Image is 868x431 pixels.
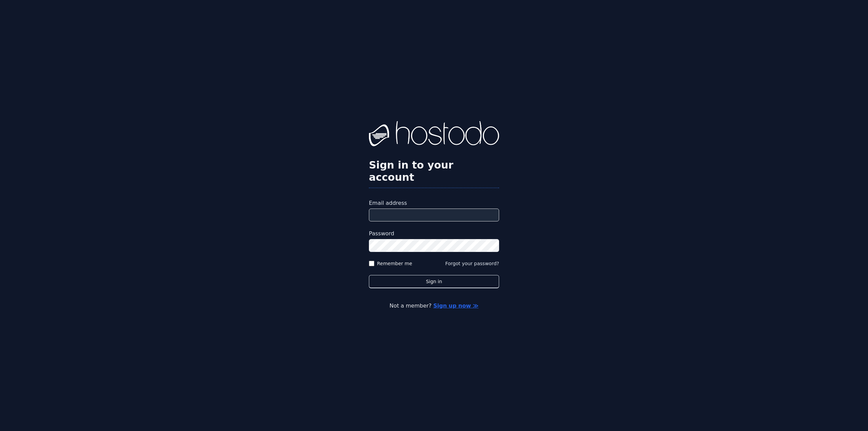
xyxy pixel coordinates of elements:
[369,159,499,183] h2: Sign in to your account
[369,199,499,207] label: Email address
[445,260,499,267] button: Forgot your password?
[33,302,835,310] p: Not a member?
[369,230,499,238] label: Password
[369,121,499,148] img: Hostodo
[377,260,412,267] label: Remember me
[369,275,499,288] button: Sign in
[433,302,478,309] a: Sign up now ≫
